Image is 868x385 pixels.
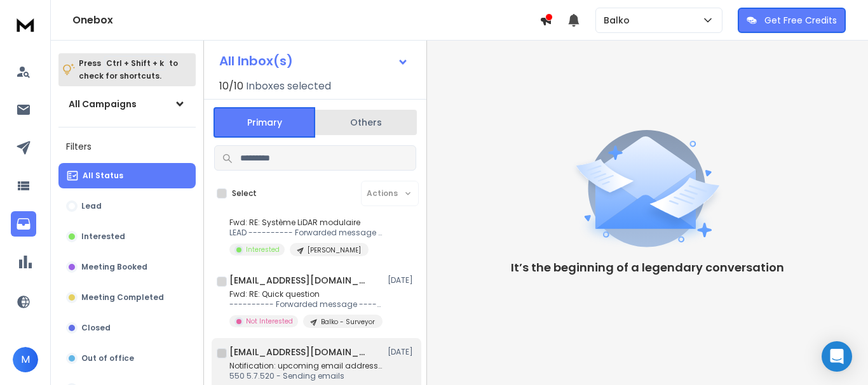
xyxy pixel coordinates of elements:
button: Get Free Credits [738,8,846,33]
button: All Inbox(s) [209,48,419,74]
p: Notification: upcoming email address change [229,361,382,371]
button: Lead [58,193,196,219]
h3: Inboxes selected [246,79,331,94]
button: Closed [58,315,196,341]
p: Press to check for shortcuts. [79,57,178,82]
h1: All Inbox(s) [219,55,293,67]
p: [DATE] [388,275,416,285]
p: Closed [81,323,111,333]
label: Select [232,188,257,199]
div: Open Intercom Messenger [822,341,852,372]
h1: [EMAIL_ADDRESS][DOMAIN_NAME] +2 [229,274,369,287]
p: [DATE] [388,347,416,357]
p: Fwd: RE: Système LiDAR modulaire [229,218,382,228]
h1: All Campaigns [69,98,137,110]
span: Ctrl + Shift + k [104,56,166,70]
button: Primary [214,107,315,138]
p: [PERSON_NAME] [308,245,361,255]
button: Meeting Completed [58,285,196,310]
h3: Filters [58,138,196,155]
p: Get Free Credits [764,14,837,27]
button: Others [315,108,417,136]
p: Lead [81,201,102,211]
p: Interested [246,245,280,254]
p: ---------- Forwarded message --------- From: <[EMAIL_ADDRESS][DOMAIN_NAME] [229,299,382,310]
button: All Status [58,163,196,188]
button: Interested [58,224,196,249]
h1: [EMAIL_ADDRESS][DOMAIN_NAME] [229,346,369,358]
p: Out of office [81,353,134,363]
button: Meeting Booked [58,254,196,280]
p: All Status [83,171,123,181]
p: LEAD ---------- Forwarded message --------- From: [GEOGRAPHIC_DATA] [229,228,382,238]
p: Not Interested [246,316,293,326]
button: All Campaigns [58,91,196,117]
button: M [13,347,38,372]
img: logo [13,13,38,36]
p: Balko - Surveyor [321,317,375,327]
p: Meeting Completed [81,292,164,303]
button: Out of office [58,346,196,371]
h1: Onebox [72,13,539,28]
p: Fwd: RE: Quick question [229,289,382,299]
p: It’s the beginning of a legendary conversation [511,259,784,277]
p: Interested [81,232,125,242]
p: Meeting Booked [81,262,147,272]
p: 550 5.7.520 - Sending emails [229,371,382,381]
span: 10 / 10 [219,79,243,94]
p: Balko [604,14,635,27]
